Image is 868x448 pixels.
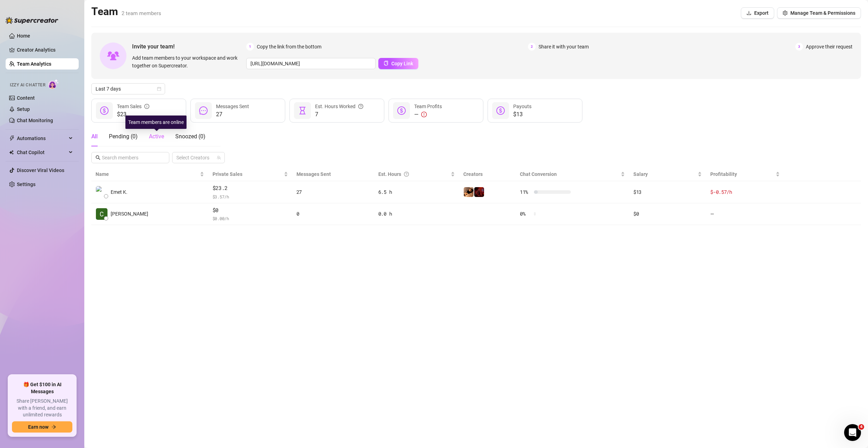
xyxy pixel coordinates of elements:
div: All [91,132,98,141]
a: Content [17,95,35,101]
button: Earn nowarrow-right [12,421,72,433]
span: Manage Team & Permissions [790,10,855,16]
th: Creators [459,167,516,181]
span: message [199,106,208,115]
span: 11 % [520,188,531,196]
span: Emet K. [111,188,128,196]
span: $23 [117,110,149,119]
span: Messages Sent [216,104,249,109]
span: Private Sales [213,171,242,177]
span: Share it with your team [539,43,589,51]
img: Layla [464,187,474,197]
div: Pending ( 0 ) [109,132,138,141]
span: 1 [246,43,254,51]
span: $23.2 [213,184,288,192]
span: exclamation-circle [421,112,427,117]
div: Team Sales [117,103,149,110]
span: dollar-circle [496,106,505,115]
span: copy [384,61,389,66]
span: arrow-right [51,424,56,429]
div: 0.0 h [378,210,455,218]
span: Approve their request [806,43,853,51]
img: Emet Khan [96,186,107,198]
div: Est. Hours Worked [315,103,363,110]
span: Add team members to your workspace and work together on Supercreator. [132,54,243,70]
span: Automations [17,133,67,144]
div: 27 [296,188,370,196]
span: Team Profits [414,104,442,109]
span: team [217,156,221,160]
span: 7 [315,110,363,119]
a: Home [17,33,30,39]
span: 🎁 Get $100 in AI Messages [12,381,72,395]
span: Name [96,170,198,178]
span: $ 3.57 /h [213,193,288,200]
span: info-circle [144,103,149,110]
span: Profitability [710,171,737,177]
div: $13 [633,188,702,196]
button: Export [741,7,774,19]
span: search [96,155,100,160]
span: download [746,11,751,15]
span: Active [149,133,164,140]
span: 27 [216,110,249,119]
div: Team members are online [125,116,187,129]
a: Settings [17,182,35,187]
span: Earn now [28,424,48,430]
iframe: Intercom live chat [844,424,861,441]
div: $0 [633,210,702,218]
div: 0 [296,210,370,218]
button: Manage Team & Permissions [777,7,861,19]
th: Name [91,167,208,181]
span: 3 [795,43,803,51]
a: Chat Monitoring [17,118,53,123]
h2: Team [91,5,161,18]
img: AI Chatter [48,79,59,89]
span: Copy the link from the bottom [257,43,321,51]
span: 2 [528,43,536,51]
span: Chat Conversion [520,171,557,177]
span: 0 % [520,210,531,218]
span: Payouts [513,104,531,109]
a: Team Analytics [17,61,51,67]
a: Setup [17,106,30,112]
span: dollar-circle [397,106,406,115]
span: dollar-circle [100,106,109,115]
span: question-circle [358,103,363,110]
img: Chris Savva [96,208,107,220]
span: thunderbolt [9,136,15,141]
div: — [414,110,442,119]
span: $0 [213,206,288,215]
span: 2 team members [122,10,161,17]
div: 6.5 h [378,188,455,196]
a: Discover Viral Videos [17,167,64,173]
span: $ 0.00 /h [213,215,288,222]
a: Creator Analytics [17,44,73,55]
span: Export [754,10,769,16]
input: Search members [102,154,159,162]
img: logo-BBDzfeDw.svg [6,17,58,24]
span: Invite your team! [132,42,246,51]
span: Copy Link [391,61,413,66]
span: question-circle [404,170,409,178]
span: Share [PERSON_NAME] with a friend, and earn unlimited rewards [12,398,72,419]
span: Messages Sent [296,171,331,177]
span: setting [783,11,788,15]
td: — [706,203,784,225]
span: Salary [633,171,648,177]
div: $-0.57 /h [710,188,780,196]
img: Chat Copilot [9,150,14,155]
span: $13 [513,110,531,119]
span: hourglass [298,106,307,115]
button: Copy Link [378,58,418,69]
span: Snoozed ( 0 ) [175,133,205,140]
img: Maeve [474,187,484,197]
span: 4 [859,424,864,430]
span: Izzy AI Chatter [10,82,45,88]
span: [PERSON_NAME] [111,210,148,218]
span: Chat Copilot [17,147,67,158]
span: calendar [157,87,161,91]
div: Est. Hours [378,170,450,178]
span: Last 7 days [96,84,161,94]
